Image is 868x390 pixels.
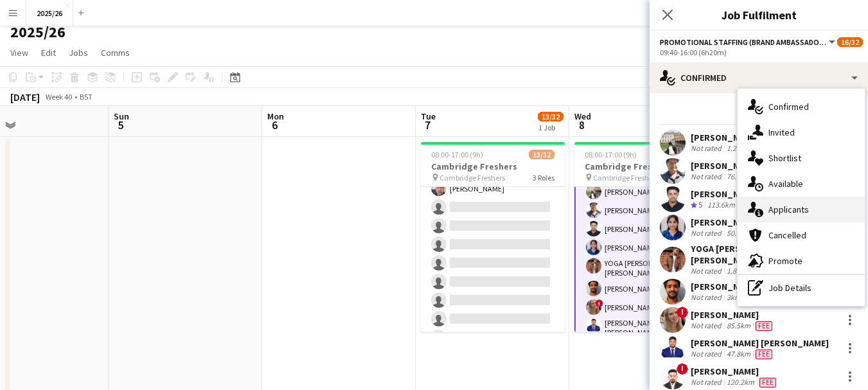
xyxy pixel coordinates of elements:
[112,118,129,132] span: 5
[691,217,775,228] div: [PERSON_NAME]
[431,150,483,159] span: 08:00-17:00 (9h)
[691,160,775,172] div: [PERSON_NAME]
[691,172,724,182] div: Not rated
[691,337,829,349] div: [PERSON_NAME] [PERSON_NAME]
[574,111,591,122] span: Wed
[691,132,771,143] div: [PERSON_NAME]
[691,143,724,154] div: Not rated
[421,161,565,172] h3: Cambridge Freshers
[41,47,56,58] span: Edit
[724,321,753,331] div: 85.5km
[10,91,40,103] div: [DATE]
[10,22,66,42] h1: 2025/26
[724,172,753,182] div: 76.7km
[660,48,858,57] div: 09:40-16:00 (6h20m)
[572,118,591,132] span: 8
[756,350,772,359] span: Fee
[650,62,868,93] div: Confirmed
[660,37,837,47] button: Promotional Staffing (Brand Ambassadors)
[691,309,775,321] div: [PERSON_NAME]
[529,150,554,159] span: 13/32
[585,150,637,159] span: 08:00-17:00 (9h)
[691,188,759,200] div: [PERSON_NAME]
[593,173,659,182] span: Cambridge Freshers
[691,377,724,387] div: Not rated
[724,349,753,359] div: 47.8km
[114,111,129,122] span: Sun
[753,349,775,359] div: Crew has different fees then in role
[837,37,863,47] span: 16/32
[64,44,93,61] a: Jobs
[738,197,865,222] div: Applicants
[36,44,61,61] a: Edit
[69,47,88,58] span: Jobs
[533,173,554,182] span: 3 Roles
[691,292,724,303] div: Not rated
[705,200,738,211] div: 113.6km
[724,292,743,303] div: 3km
[691,281,765,292] div: [PERSON_NAME]
[421,142,565,332] app-job-card: 08:00-17:00 (9h)13/32Cambridge Freshers Cambridge Freshers3 Roles[PERSON_NAME][DEMOGRAPHIC_DATA][...
[738,275,865,301] div: Job Details
[538,123,563,132] div: 1 Job
[756,321,772,331] span: Fee
[757,377,779,387] div: Crew has different fees then in role
[419,118,436,132] span: 7
[691,366,779,377] div: [PERSON_NAME]
[677,306,688,318] span: !
[698,200,702,209] span: 5
[724,377,757,387] div: 120.2km
[660,37,827,47] span: Promotional Staffing (Brand Ambassadors)
[724,228,753,238] div: 50.7km
[96,44,135,61] a: Comms
[26,1,73,26] button: 2025/26
[574,161,718,172] h3: Cambridge Freshers
[691,228,724,238] div: Not rated
[596,299,603,307] span: !
[738,171,865,197] div: Available
[738,248,865,274] div: Promote
[738,222,865,248] div: Cancelled
[691,321,724,331] div: Not rated
[5,44,33,61] a: View
[538,112,563,121] span: 13/32
[724,266,749,276] div: 1.8km
[691,243,837,266] div: YOGA [PERSON_NAME] [PERSON_NAME]
[753,321,775,331] div: Crew has different fees then in role
[738,94,865,120] div: Confirmed
[574,142,718,332] app-job-card: 08:00-17:00 (9h)16/32Cambridge Freshers Cambridge Freshers3 Roles[PERSON_NAME]Promotional Staffin...
[267,111,284,122] span: Mon
[759,378,776,387] span: Fee
[738,145,865,171] div: Shortlist
[101,47,130,58] span: Comms
[650,6,868,23] h3: Job Fulfilment
[265,118,284,132] span: 6
[691,349,724,359] div: Not rated
[42,92,75,102] span: Week 40
[738,120,865,145] div: Invited
[80,92,93,102] div: BST
[421,111,436,122] span: Tue
[439,173,505,182] span: Cambridge Freshers
[677,363,688,375] span: !
[724,143,749,154] div: 1.2km
[691,266,724,276] div: Not rated
[10,47,28,58] span: View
